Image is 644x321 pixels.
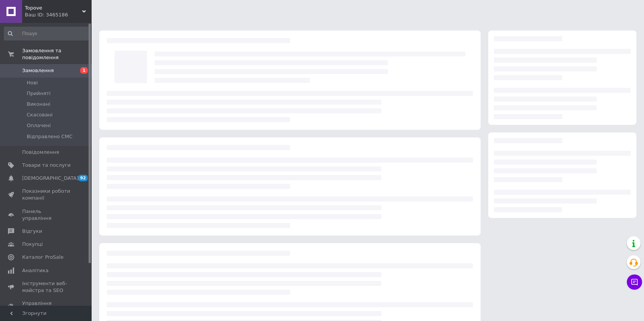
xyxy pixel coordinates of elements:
[80,67,88,74] span: 1
[22,267,48,274] span: Аналітика
[22,280,71,294] span: Інструменти веб-майстра та SEO
[22,149,59,156] span: Повідомлення
[25,11,92,18] div: Ваш ID: 3465186
[22,67,54,74] span: Замовлення
[27,111,53,118] span: Скасовані
[4,27,90,40] input: Пошук
[25,5,82,11] span: Topove
[22,241,43,248] span: Покупці
[22,47,92,61] span: Замовлення та повідомлення
[627,274,642,290] button: Чат з покупцем
[22,208,71,222] span: Панель управління
[78,175,88,181] span: 92
[22,188,71,202] span: Показники роботи компанії
[22,162,71,169] span: Товари та послуги
[27,79,38,86] span: Нові
[22,175,79,182] span: [DEMOGRAPHIC_DATA]
[27,101,50,108] span: Виконані
[27,133,73,140] span: Відправлено СМС
[27,122,51,129] span: Оплачені
[22,254,63,261] span: Каталог ProSale
[22,228,42,235] span: Відгуки
[22,300,71,314] span: Управління сайтом
[27,90,50,97] span: Прийняті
